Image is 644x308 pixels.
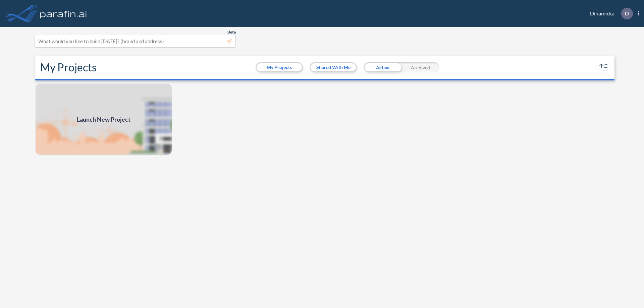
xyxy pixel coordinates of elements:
[39,7,88,20] img: logo
[77,115,130,124] span: Launch New Project
[364,62,401,72] div: Active
[598,62,609,73] button: sort
[40,61,97,74] h2: My Projects
[227,29,236,35] span: Beta
[35,83,172,156] a: Launch New Project
[35,83,172,156] img: add
[625,10,629,16] p: D
[580,8,639,19] div: Dinamicka
[311,63,356,71] button: Shared With Me
[401,62,439,72] div: Archived
[257,63,302,71] button: My Projects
